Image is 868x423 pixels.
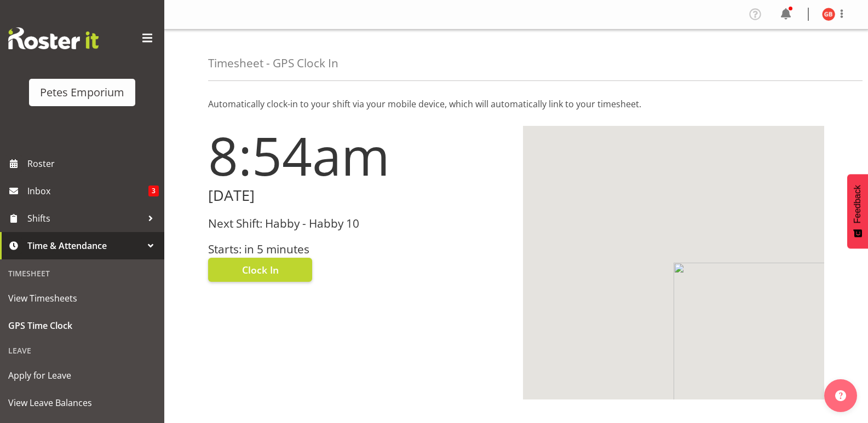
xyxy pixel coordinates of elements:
[8,290,156,306] span: View Timesheets
[3,362,162,389] a: Apply for Leave
[8,27,99,49] img: Rosterit website logo
[208,217,510,230] h3: Next Shift: Habby - Habby 10
[208,187,510,204] h2: [DATE]
[208,243,510,256] h3: Starts: in 5 minutes
[208,57,338,69] h4: Timesheet - GPS Clock In
[8,395,156,411] span: View Leave Balances
[3,389,162,416] a: View Leave Balances
[208,126,510,185] h1: 8:54am
[27,155,159,172] span: Roster
[822,8,835,21] img: gillian-byford11184.jpg
[208,97,824,111] p: Automatically clock-in to your shift via your mobile device, which will automatically link to you...
[27,183,148,199] span: Inbox
[3,339,162,362] div: Leave
[835,390,846,401] img: help-xxl-2.png
[208,258,312,282] button: Clock In
[3,312,162,339] a: GPS Time Clock
[27,237,142,254] span: Time & Attendance
[242,263,279,277] span: Clock In
[40,84,124,101] div: Petes Emporium
[3,285,162,312] a: View Timesheets
[8,317,156,334] span: GPS Time Clock
[3,262,162,285] div: Timesheet
[847,174,868,248] button: Feedback - Show survey
[148,186,159,196] span: 3
[853,185,863,223] span: Feedback
[27,210,142,227] span: Shifts
[8,367,156,384] span: Apply for Leave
